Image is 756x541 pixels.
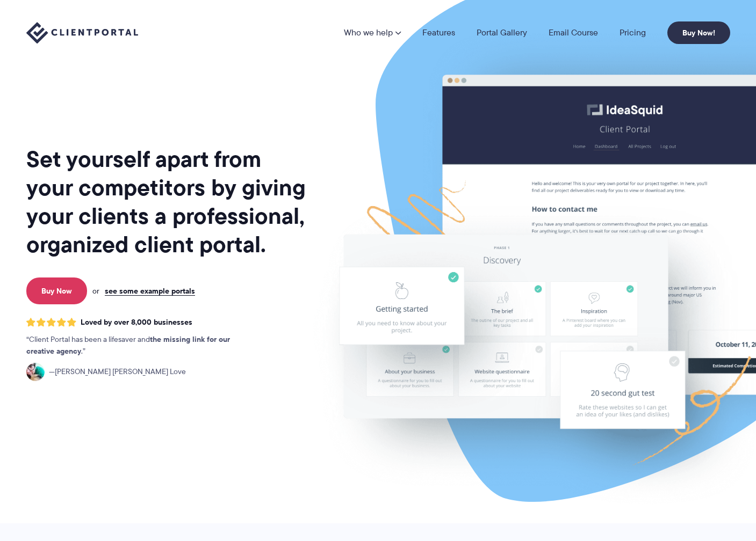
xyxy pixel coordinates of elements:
[26,334,252,357] p: Client Portal has been a lifesaver and .
[26,333,230,357] strong: the missing link for our creative agency
[105,286,195,296] a: see some example portals
[549,28,598,37] a: Email Course
[477,28,527,37] a: Portal Gallery
[49,366,186,378] span: [PERSON_NAME] [PERSON_NAME] Love
[26,145,308,259] h1: Set yourself apart from your competitors by giving your clients a professional, organized client ...
[26,277,87,304] a: Buy Now
[344,28,401,37] a: Who we help
[667,21,730,44] a: Buy Now!
[422,28,455,37] a: Features
[92,286,99,296] span: or
[620,28,646,37] a: Pricing
[81,318,192,327] span: Loved by over 8,000 businesses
